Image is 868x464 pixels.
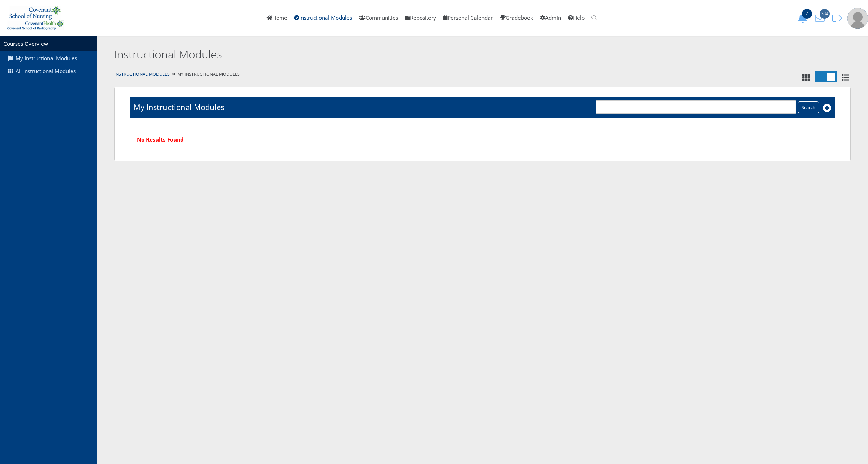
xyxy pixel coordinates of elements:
[813,13,830,23] button: 284
[130,129,835,151] div: No Results Found
[813,14,830,21] a: 284
[795,14,813,21] a: 2
[820,9,830,19] span: 284
[795,13,813,23] button: 2
[801,74,811,81] i: Tile
[134,102,224,112] h1: My Instructional Modules
[114,71,170,77] a: Instructional Modules
[840,74,851,81] i: List
[823,104,831,112] i: Add New
[3,40,48,47] a: Courses Overview
[114,47,680,62] h2: Instructional Modules
[847,8,868,29] img: user-profile-default-picture.png
[798,101,819,113] input: Search
[97,70,868,80] div: My Instructional Modules
[802,9,812,19] span: 2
